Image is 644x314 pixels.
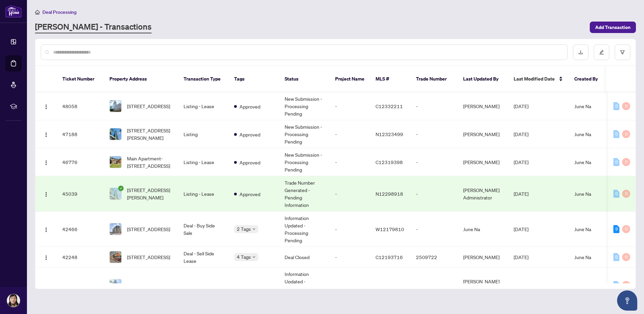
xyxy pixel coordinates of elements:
button: Open asap [617,290,637,311]
div: 0 [613,190,619,198]
img: Profile Icon [7,294,20,307]
td: Listing - Lease [178,148,229,176]
td: - [330,92,370,120]
td: - [330,148,370,176]
button: edit [594,44,609,60]
th: Ticket Number [57,66,104,92]
img: Logo [43,255,49,260]
span: June Na [574,159,591,165]
div: 0 [622,281,630,289]
td: New Submission - Processing Pending [279,92,330,120]
div: 0 [622,253,630,261]
img: thumbnail-img [110,279,121,291]
td: - [411,212,458,247]
td: Listing - Lease [178,268,229,303]
td: - [330,268,370,303]
img: Logo [43,192,49,197]
span: C12193716 [376,254,403,260]
span: down [252,227,256,231]
img: Logo [43,160,49,165]
button: Logo [41,188,52,199]
span: Add Transaction [595,22,631,33]
button: Logo [41,129,52,139]
div: 0 [622,158,630,166]
span: [STREET_ADDRESS][PERSON_NAME] [127,186,173,201]
th: Trade Number [411,66,458,92]
td: - [411,148,458,176]
td: 2509722 [411,247,458,268]
td: - [411,176,458,212]
span: check-circle [118,186,124,191]
div: 0 [622,130,630,138]
td: [PERSON_NAME] [458,247,508,268]
span: Approved [239,103,260,110]
td: 42248 [57,247,104,268]
td: 47188 [57,120,104,148]
span: Approved [239,131,260,138]
button: Logo [41,157,52,167]
span: [STREET_ADDRESS] [127,281,170,289]
td: 46776 [57,148,104,176]
span: Cancelled [239,282,260,289]
span: [DATE] [514,159,528,165]
th: Last Updated By [458,66,508,92]
td: 48058 [57,92,104,120]
td: Listing [178,120,229,148]
img: logo [5,5,22,18]
span: 4 Tags [237,253,251,261]
div: 0 [622,190,630,198]
td: New Submission - Processing Pending [279,120,330,148]
td: Listing - Lease [178,92,229,120]
th: Property Address [104,66,178,92]
span: June Na [574,131,591,137]
button: download [573,44,588,60]
span: June Na [574,191,591,197]
td: New Submission - Processing Pending [279,148,330,176]
button: Logo [41,280,52,290]
td: - [330,120,370,148]
span: download [578,50,583,55]
img: thumbnail-img [110,223,121,235]
div: 0 [613,281,619,289]
div: 9 [613,225,619,233]
button: Logo [41,252,52,262]
img: thumbnail-img [110,128,121,140]
td: 42466 [57,212,104,247]
span: Last Modified Date [514,75,555,83]
td: - [411,268,458,303]
span: June Na [574,226,591,232]
span: [DATE] [514,103,528,109]
th: Status [279,66,330,92]
span: [STREET_ADDRESS] [127,225,170,233]
span: Main Apartment-[STREET_ADDRESS] [127,155,173,169]
span: [DATE] [514,254,528,260]
img: thumbnail-img [110,156,121,168]
button: Logo [41,101,52,112]
td: 45039 [57,176,104,212]
img: Logo [43,283,49,288]
img: Logo [43,104,49,109]
div: 0 [613,253,619,261]
td: - [330,212,370,247]
img: thumbnail-img [110,100,121,112]
td: Listing - Lease [178,176,229,212]
td: Information Updated - Processing Pending [279,268,330,303]
td: [PERSON_NAME] [458,148,508,176]
span: Deal Processing [42,9,76,15]
span: down [252,255,256,259]
td: - [330,247,370,268]
td: Information Updated - Processing Pending [279,212,330,247]
div: 0 [613,158,619,166]
span: [DATE] [514,191,528,197]
span: [DATE] [514,131,528,137]
span: June Na [574,282,591,288]
td: [PERSON_NAME] [458,92,508,120]
td: [PERSON_NAME] Administrator [458,268,508,303]
span: N12323499 [376,131,403,137]
button: Add Transaction [590,22,636,33]
td: Deal - Buy Side Sale [178,212,229,247]
span: W12179810 [376,226,404,232]
img: Logo [43,132,49,137]
td: [PERSON_NAME] Administrator [458,176,508,212]
div: 0 [622,225,630,233]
